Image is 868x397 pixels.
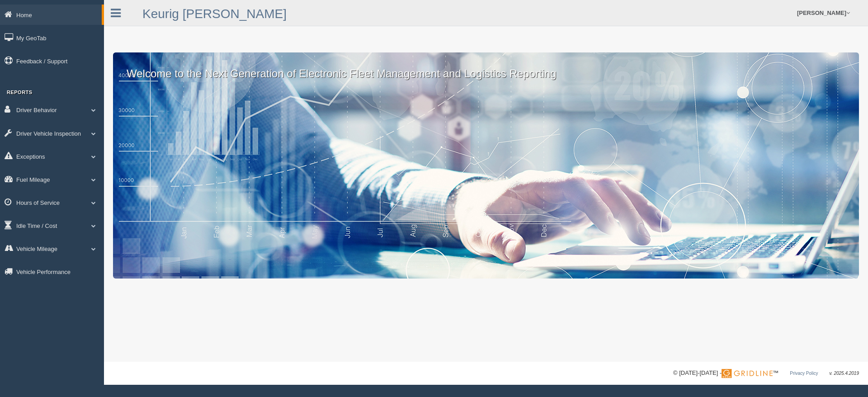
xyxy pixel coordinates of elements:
img: Gridline [722,369,773,378]
span: v. 2025.4.2019 [830,371,859,376]
p: Welcome to the Next Generation of Electronic Fleet Management and Logistics Reporting [113,52,859,81]
div: © [DATE]-[DATE] - ™ [673,369,859,378]
a: Privacy Policy [790,371,818,376]
a: Keurig [PERSON_NAME] [142,7,287,21]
